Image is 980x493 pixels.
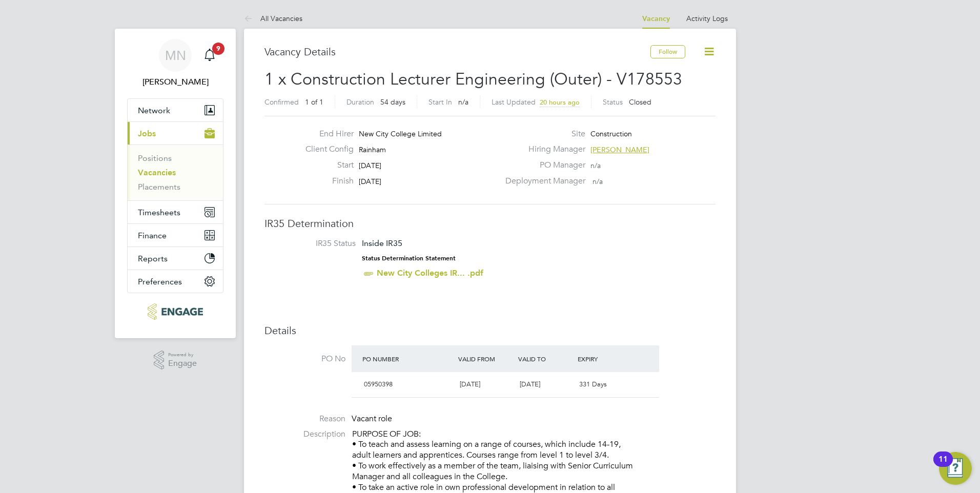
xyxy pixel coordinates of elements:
span: Preferences [138,277,182,286]
button: Follow [650,45,685,58]
label: Site [499,129,585,139]
label: Confirmed [264,97,299,107]
label: Status [603,97,623,107]
h3: IR35 Determination [264,217,716,230]
button: Reports [128,247,223,270]
a: New City Colleges IR... .pdf [377,268,483,278]
button: Timesheets [128,201,223,223]
span: 1 x Construction Lecturer Engineering (Outer) - V178553 [264,69,682,89]
a: Placements [138,182,180,192]
label: Hiring Manager [499,144,585,155]
span: Network [138,106,170,115]
a: Vacancy [642,14,670,23]
h3: Vacancy Details [264,45,650,58]
div: Jobs [128,145,223,200]
span: Jobs [138,129,156,138]
span: MN [165,49,186,62]
span: Finance [138,231,167,240]
span: 331 Days [579,380,607,388]
span: [DATE] [520,380,540,388]
span: New City College Limited [359,129,442,138]
label: IR35 Status [275,238,356,249]
label: Last Updated [492,97,536,107]
a: Go to home page [127,303,223,320]
label: PO No [264,354,345,364]
button: Preferences [128,270,223,293]
a: Positions [138,153,172,163]
button: Open Resource Center, 11 new notifications [939,452,972,485]
span: Mark Needham [127,76,223,88]
div: PO Number [360,350,456,368]
span: n/a [590,161,601,170]
span: [DATE] [460,380,480,388]
label: PO Manager [499,160,585,171]
span: [DATE] [359,177,381,186]
button: Finance [128,224,223,246]
label: Finish [297,176,354,187]
nav: Main navigation [115,29,236,338]
label: Start In [428,97,452,107]
a: Activity Logs [686,14,728,23]
a: All Vacancies [244,14,302,23]
label: Deployment Manager [499,176,585,187]
a: Vacancies [138,168,176,177]
span: Rainham [359,145,386,154]
span: Inside IR35 [362,238,402,248]
strong: Status Determination Statement [362,255,456,262]
div: Expiry [575,350,635,368]
span: 9 [212,43,224,55]
label: Description [264,429,345,440]
span: Closed [629,97,651,107]
span: n/a [593,177,603,186]
span: Powered by [168,351,197,359]
h3: Details [264,324,716,337]
div: Valid From [456,350,516,368]
label: Client Config [297,144,354,155]
button: Network [128,99,223,121]
span: Reports [138,254,168,263]
div: 11 [938,459,948,473]
label: Start [297,160,354,171]
div: Valid To [516,350,576,368]
label: Reason [264,414,345,424]
span: Construction [590,129,632,138]
img: henry-blue-logo-retina.png [148,303,202,320]
span: 54 days [380,97,405,107]
span: [PERSON_NAME] [590,145,649,154]
span: 1 of 1 [305,97,323,107]
a: MN[PERSON_NAME] [127,39,223,88]
span: 05950398 [364,380,393,388]
label: Duration [346,97,374,107]
span: 20 hours ago [540,98,580,107]
span: Vacant role [352,414,392,424]
button: Jobs [128,122,223,145]
a: 9 [199,39,220,72]
a: Powered byEngage [154,351,197,370]
span: n/a [458,97,468,107]
label: End Hirer [297,129,354,139]
span: Timesheets [138,208,180,217]
span: [DATE] [359,161,381,170]
span: Engage [168,359,197,368]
